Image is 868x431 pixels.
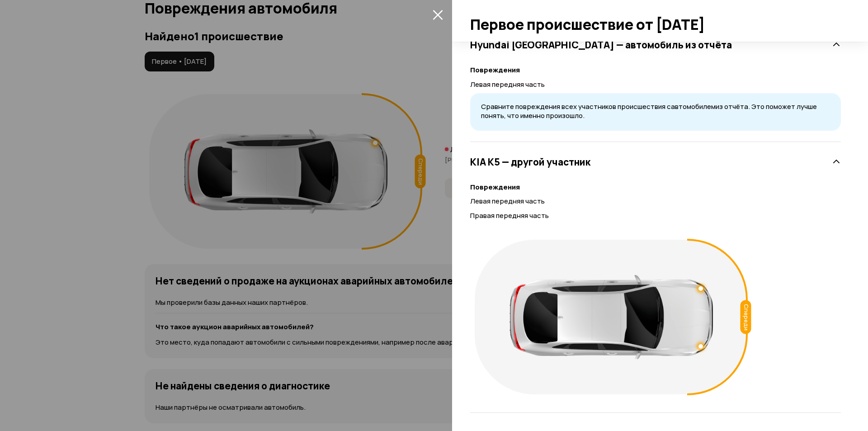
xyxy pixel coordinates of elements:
[481,102,817,121] span: Сравните повреждения всех участников происшествия с автомобилем из отчёта. Это поможет лучше поня...
[470,39,732,51] h3: Hyundai [GEOGRAPHIC_DATA] — автомобиль из отчёта
[470,65,520,75] strong: Повреждения
[470,196,841,206] p: Левая передняя часть
[741,300,751,334] div: Спереди
[430,7,445,22] button: закрыть
[470,80,841,90] p: Левая передняя часть
[470,211,841,221] p: Правая передняя часть
[470,182,520,192] strong: Повреждения
[470,156,590,168] h3: KIA K5 — другой участник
